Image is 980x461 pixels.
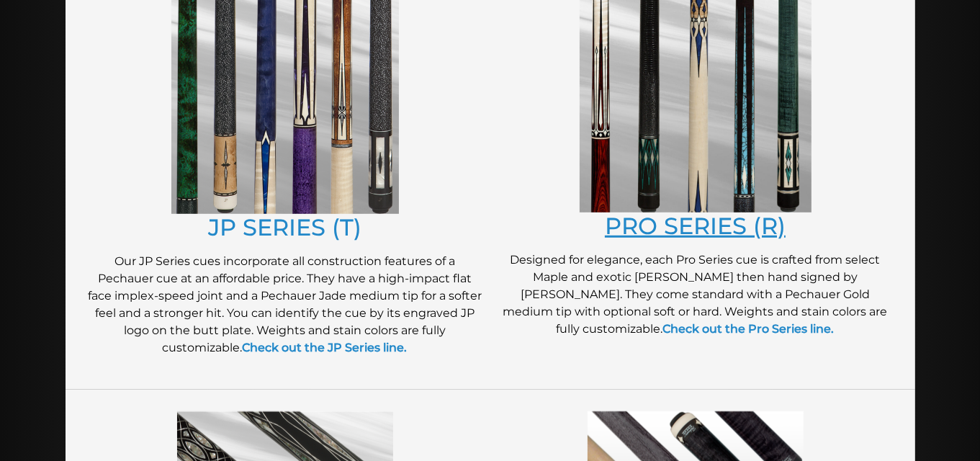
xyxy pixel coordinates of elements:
[87,253,483,357] p: Our JP Series cues incorporate all construction features of a Pechauer cue at an affordable price...
[663,322,835,336] a: Check out the Pro Series line.
[605,212,786,240] a: PRO SERIES (R)
[498,251,894,338] p: Designed for elegance, each Pro Series cue is crafted from select Maple and exotic [PERSON_NAME] ...
[208,213,361,241] a: JP SERIES (T)
[243,341,408,354] a: Check out the JP Series line.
